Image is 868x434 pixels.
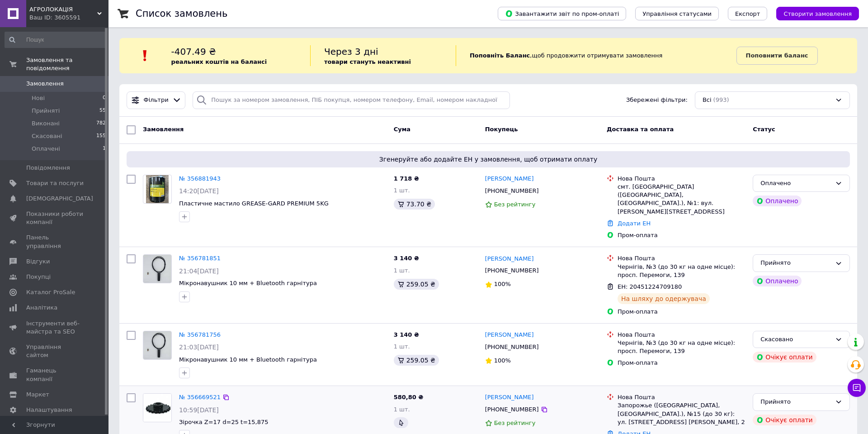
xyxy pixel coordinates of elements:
div: На шляху до одержувача [618,293,710,304]
h1: Список замовлень [136,8,227,19]
span: Аналітика [26,304,57,312]
a: Мікронавушник 10 мм + Bluetooth гарнітура [179,280,317,286]
span: Управління статусами [642,10,712,17]
button: Чат з покупцем [848,379,866,397]
a: Пластичне мастило GREASE-GARD PREMIUM 5KG [179,200,329,207]
span: 3 140 ₴ [394,255,419,262]
span: 580,80 ₴ [394,394,424,401]
span: Відгуки [26,258,50,266]
div: [PHONE_NUMBER] [483,265,541,277]
span: ЕН: 20451224709180 [618,283,682,290]
span: Замовлення [143,126,184,133]
span: 1 шт. [394,406,410,413]
div: Чернігів, №3 (до 30 кг на одне місце): просп. Перемоги, 139 [618,263,745,279]
span: -407.49 ₴ [171,46,216,57]
a: Мікронавушник 10 мм + Bluetooth гарнітура [179,356,317,363]
div: Чернігів, №3 (до 30 кг на одне місце): просп. Перемоги, 139 [618,339,745,355]
span: 1 шт. [394,267,410,274]
span: Без рейтингу [494,201,536,208]
div: , щоб продовжити отримувати замовлення [456,45,736,66]
div: смт. [GEOGRAPHIC_DATA] ([GEOGRAPHIC_DATA], [GEOGRAPHIC_DATA].), №1: вул. [PERSON_NAME][STREET_ADD... [618,183,745,216]
span: Доставка та оплата [607,126,674,133]
div: [PHONE_NUMBER] [483,404,541,415]
span: Показники роботи компанії [26,210,84,226]
span: (993) [713,96,729,103]
b: товари стануть неактивні [324,58,411,65]
div: Нова Пошта [618,175,745,183]
div: Оплачено [753,276,802,286]
div: 259.05 ₴ [394,355,439,366]
span: 10:59[DATE] [179,406,219,414]
span: 14:20[DATE] [179,187,219,195]
div: Пром-оплата [618,359,745,367]
a: Додати ЕН [618,220,651,227]
span: Управління сайтом [26,343,84,359]
img: :exclamation: [138,49,152,62]
img: Фото товару [143,331,171,359]
span: 1 шт. [394,343,410,350]
span: Фільтри [144,96,169,105]
div: 259.05 ₴ [394,279,439,290]
span: 1 шт. [394,187,410,194]
span: Зірочка Z=17 d=25 t=15,875 [179,419,269,425]
span: Скасовані [32,132,62,140]
div: Запорожье ([GEOGRAPHIC_DATA], [GEOGRAPHIC_DATA].), №15 (до 30 кг): ул. [STREET_ADDRESS] [PERSON_N... [618,401,745,426]
span: Панель управління [26,234,84,250]
span: Товари та послуги [26,179,84,187]
a: Створити замовлення [767,10,859,17]
div: [PHONE_NUMBER] [483,341,541,353]
span: Каталог ProSale [26,288,75,296]
a: Поповнити баланс [736,47,818,65]
a: [PERSON_NAME] [485,393,534,402]
span: Налаштування [26,406,72,414]
a: [PERSON_NAME] [485,331,534,339]
div: Прийнято [760,397,831,407]
div: Нова Пошта [618,393,745,401]
span: Покупець [485,126,518,133]
button: Управління статусами [635,7,719,20]
a: [PERSON_NAME] [485,175,534,183]
button: Завантажити звіт по пром-оплаті [498,7,626,20]
button: Створити замовлення [776,7,859,20]
span: Прийняті [32,107,60,115]
div: Прийнято [760,258,831,268]
span: 21:03[DATE] [179,343,219,351]
span: АГРОЛОКАЦІЯ [29,5,97,14]
span: Гаманець компанії [26,367,84,383]
span: Замовлення та повідомлення [26,56,108,72]
span: Створити замовлення [783,10,852,17]
button: Експорт [728,7,768,20]
span: Нові [32,94,45,102]
span: Cума [394,126,410,133]
div: Скасовано [760,335,831,344]
span: 100% [494,281,511,287]
div: Пром-оплата [618,231,745,239]
div: Нова Пошта [618,254,745,262]
a: Фото товару [143,254,172,283]
span: Згенеруйте або додайте ЕН у замовлення, щоб отримати оплату [130,155,846,164]
span: Через 3 дні [324,46,378,57]
div: Оплачено [753,196,802,206]
div: Очікує оплати [753,352,816,362]
span: Інструменти веб-майстра та SEO [26,320,84,336]
input: Пошук за номером замовлення, ПІБ покупця, номером телефону, Email, номером накладної [193,91,510,109]
span: 1 718 ₴ [394,175,419,182]
div: Оплачено [760,179,831,188]
input: Пошук [5,32,107,48]
span: Експорт [735,10,760,17]
div: Очікує оплати [753,415,816,425]
a: Фото товару [143,175,172,204]
span: 100% [494,357,511,364]
a: Фото товару [143,331,172,360]
span: Збережені фільтри: [626,96,688,105]
a: № 356881943 [179,175,221,182]
span: Статус [753,126,775,133]
span: [DEMOGRAPHIC_DATA] [26,195,93,203]
span: Маркет [26,391,49,399]
span: Повідомлення [26,164,70,172]
div: Ваш ID: 3605591 [29,14,108,22]
span: Всі [703,96,712,105]
div: Пром-оплата [618,308,745,316]
img: Фото товару [143,255,171,283]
